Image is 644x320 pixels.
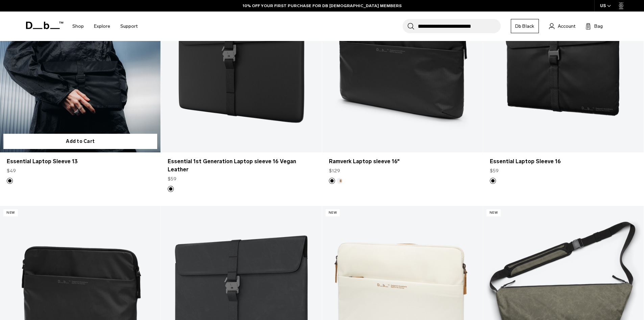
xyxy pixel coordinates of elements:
[490,178,496,184] button: Black Out
[7,167,16,174] span: $49
[490,157,637,166] a: Essential Laptop Sleeve 16
[486,209,501,216] p: New
[168,175,176,183] span: $59
[168,186,174,192] button: Black Out
[594,23,603,30] span: Bag
[549,22,575,30] a: Account
[329,178,335,184] button: Black Out
[7,157,154,166] a: Essential Laptop Sleeve 13
[168,157,315,174] a: Essential 1st Generation Laptop sleeve 16 Vegan Leather
[558,23,575,30] span: Account
[326,209,340,216] p: New
[243,3,402,9] a: 10% OFF YOUR FIRST PURCHASE FOR DB [DEMOGRAPHIC_DATA] MEMBERS
[3,209,18,216] p: New
[3,134,157,149] button: Add to Cart
[67,12,143,41] nav: Main Navigation
[94,14,110,38] a: Explore
[490,167,499,174] span: $59
[72,14,84,38] a: Shop
[511,19,539,33] a: Db Black
[7,178,13,184] button: Black Out
[337,178,343,184] button: Oatmilk
[586,22,603,30] button: Bag
[329,167,340,174] span: $129
[329,157,476,166] a: Ramverk Laptop sleeve 16"
[120,14,138,38] a: Support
